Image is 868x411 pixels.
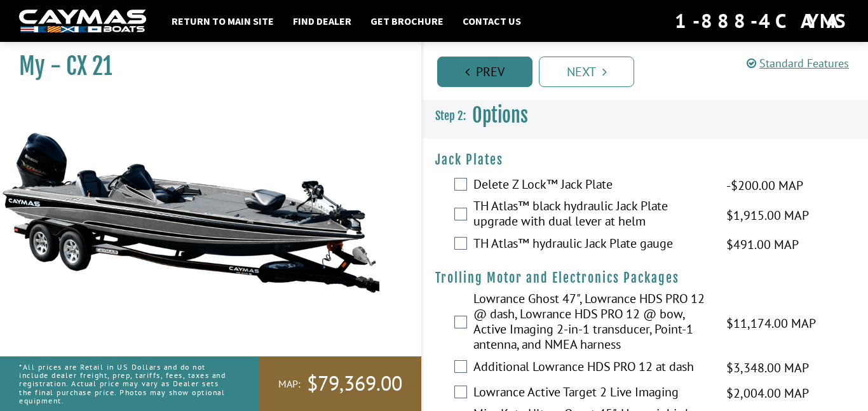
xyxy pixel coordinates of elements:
a: Prev [437,57,532,87]
span: $491.00 MAP [726,235,799,254]
a: Contact Us [456,13,527,29]
h1: My - CX 21 [19,52,390,81]
span: $11,174.00 MAP [726,314,816,333]
label: Additional Lowrance HDS PRO 12 at dash [473,359,710,377]
span: $1,915.00 MAP [726,206,809,225]
p: *All prices are Retail in US Dollars and do not include dealer freight, prep, tariffs, fees, taxe... [19,356,231,411]
a: Get Brochure [364,13,450,29]
h4: Jack Plates [435,152,855,168]
label: Lowrance Ghost 47", Lowrance HDS PRO 12 @ dash, Lowrance HDS PRO 12 @ bow, Active Imaging 2-in-1 ... [473,291,710,355]
label: TH Atlas™ hydraulic Jack Plate gauge [473,236,710,254]
h3: Options [423,92,868,139]
ul: Pagination [434,55,868,87]
h4: Trolling Motor and Electronics Packages [435,270,855,286]
a: Next [539,57,634,87]
label: Lowrance Active Target 2 Live Imaging [473,384,710,403]
span: -$200.00 MAP [726,176,803,195]
label: Delete Z Lock™ Jack Plate [473,177,710,195]
label: TH Atlas™ black hydraulic Jack Plate upgrade with dual lever at helm [473,198,710,232]
div: 1-888-4CAYMAS [675,7,849,35]
a: MAP:$79,369.00 [259,356,421,411]
span: $79,369.00 [307,370,402,397]
a: Find Dealer [287,13,358,29]
span: $2,004.00 MAP [726,384,809,403]
a: Standard Features [747,56,849,71]
a: Return to main site [165,13,280,29]
span: $3,348.00 MAP [726,358,809,377]
span: MAP: [278,377,301,391]
img: white-logo-c9c8dbefe5ff5ceceb0f0178aa75bf4bb51f6bca0971e226c86eb53dfe498488.png [19,10,146,33]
